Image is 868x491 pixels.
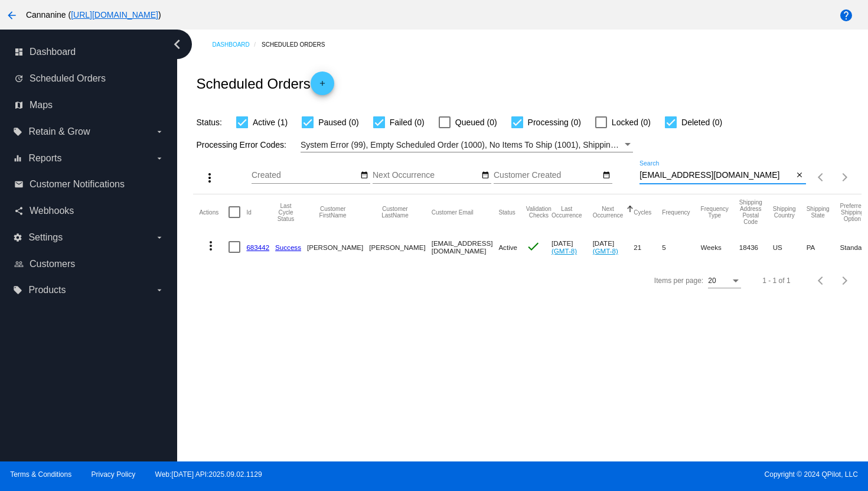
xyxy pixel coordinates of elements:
span: Customers [30,259,75,269]
span: Active (1) [253,115,288,129]
i: map [14,100,24,110]
mat-cell: 5 [662,230,700,264]
a: update Scheduled Orders [14,69,164,88]
mat-select: Items per page: [708,277,741,285]
i: arrow_drop_down [155,127,164,136]
a: 683442 [246,243,269,251]
span: Settings [28,232,63,243]
a: map Maps [14,96,164,115]
span: Paused (0) [318,115,358,129]
input: Search [639,171,794,180]
input: Created [252,171,358,180]
i: update [14,74,24,83]
mat-cell: [DATE] [552,230,593,264]
a: Dashboard [212,35,262,54]
button: Change sorting for PreferredShippingOption [840,203,865,222]
span: Processing (0) [528,115,581,129]
div: 1 - 1 of 1 [762,277,790,285]
mat-icon: date_range [481,171,490,180]
span: Failed (0) [390,115,425,129]
button: Change sorting for ShippingPostcode [739,199,762,225]
span: Customer Notifications [30,179,125,190]
mat-select: Filter by Processing Error Codes [301,138,633,152]
mat-icon: add [315,79,329,93]
span: Maps [30,100,53,110]
button: Previous page [810,269,833,292]
mat-icon: more_vert [203,171,217,185]
h2: Scheduled Orders [196,71,334,95]
span: Retain & Grow [28,126,90,137]
mat-icon: check [526,239,540,253]
mat-header-cell: Actions [199,194,229,230]
mat-cell: PA [807,230,840,264]
a: (GMT-8) [593,247,618,255]
span: Dashboard [30,47,76,57]
mat-icon: help [839,8,853,22]
span: Locked (0) [612,115,651,129]
button: Next page [833,165,857,189]
button: Change sorting for LastProcessingCycleId [275,203,296,222]
i: dashboard [14,47,24,57]
button: Change sorting for Status [498,209,515,216]
i: local_offer [13,285,22,295]
button: Clear [794,170,806,182]
a: Terms & Conditions [10,470,71,479]
span: Webhooks [30,206,74,216]
span: 20 [708,277,716,285]
mat-cell: [EMAIL_ADDRESS][DOMAIN_NAME] [432,230,499,264]
i: chevron_left [168,35,187,54]
span: Reports [28,153,61,164]
mat-cell: [PERSON_NAME] [369,230,431,264]
span: Copyright © 2024 QPilot, LLC [444,470,858,479]
button: Change sorting for LastOccurrenceUtc [552,206,582,219]
mat-icon: date_range [602,171,611,180]
span: Deleted (0) [681,115,722,129]
button: Change sorting for CustomerEmail [432,209,474,216]
i: arrow_drop_down [155,154,164,163]
a: (GMT-8) [552,247,577,255]
i: local_offer [13,127,22,136]
button: Change sorting for Id [246,209,251,216]
a: Web:[DATE] API:2025.09.02.1129 [155,470,262,479]
input: Next Occurrence [373,171,479,180]
button: Next page [833,269,857,292]
span: Queued (0) [455,115,497,129]
i: people_outline [14,259,24,269]
mat-cell: 18436 [739,230,773,264]
mat-cell: US [773,230,807,264]
a: people_outline Customers [14,255,164,274]
a: [URL][DOMAIN_NAME] [71,10,158,19]
a: email Customer Notifications [14,175,164,194]
i: arrow_drop_down [155,285,164,295]
span: Active [498,243,517,251]
a: Privacy Policy [92,470,136,479]
mat-cell: 21 [634,230,662,264]
i: email [14,180,24,189]
mat-icon: arrow_back [5,8,19,22]
i: arrow_drop_down [155,233,164,242]
span: Products [28,285,66,295]
i: share [14,206,24,216]
mat-icon: close [795,171,804,180]
span: Scheduled Orders [30,73,106,84]
button: Change sorting for Frequency [662,209,690,216]
button: Change sorting for ShippingCountry [773,206,796,219]
i: settings [13,233,22,242]
mat-icon: date_range [360,171,368,180]
button: Change sorting for CustomerLastName [369,206,420,219]
button: Change sorting for ShippingState [807,206,830,219]
a: Scheduled Orders [262,35,335,54]
button: Previous page [810,165,833,189]
mat-cell: Weeks [701,230,739,264]
a: dashboard Dashboard [14,43,164,61]
mat-cell: [DATE] [593,230,634,264]
div: Items per page: [654,277,703,285]
mat-cell: [PERSON_NAME] [307,230,369,264]
button: Change sorting for FrequencyType [701,206,729,219]
input: Customer Created [494,171,600,180]
button: Change sorting for Cycles [634,209,651,216]
span: Processing Error Codes: [196,140,286,149]
button: Change sorting for CustomerFirstName [307,206,358,219]
span: Status: [196,118,222,127]
a: share Webhooks [14,201,164,220]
